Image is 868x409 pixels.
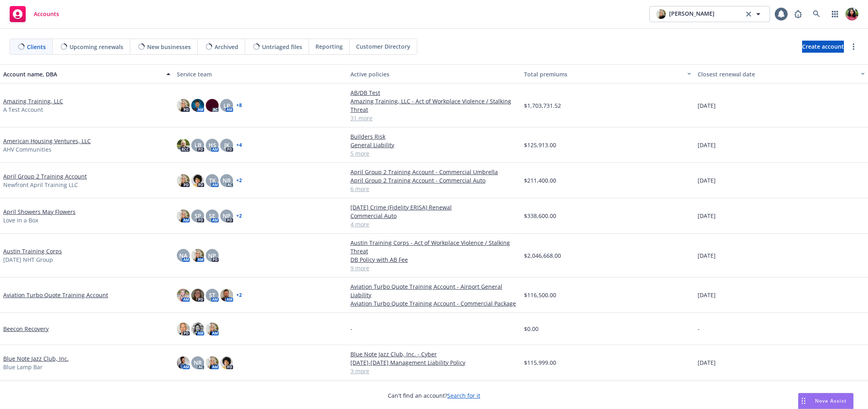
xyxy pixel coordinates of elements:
span: Accounts [34,11,59,17]
span: [DATE] [698,176,716,185]
a: Amazing Training, LLC - Act of Workplace Violence / Stalking Threat [350,97,518,114]
span: Nova Assist [815,397,847,404]
button: Total premiums [521,64,694,84]
span: Upcoming renewals [70,43,123,51]
span: $2,046,668.00 [524,251,561,260]
span: NP [208,251,216,260]
img: photo [656,9,666,19]
span: $125,913.00 [524,141,556,149]
a: Aviation Turbo Quote Training Account - Airport General Liability [350,282,518,299]
a: Blue Note Jazz Club, Inc. - Cyber [350,350,518,358]
span: $1,703,731.52 [524,101,561,110]
span: [DATE] [698,251,716,260]
a: Accounts [6,3,62,25]
a: Beecon Recovery [3,325,49,333]
span: TK [209,176,216,185]
img: photo [177,323,190,335]
span: SE [209,212,215,220]
a: Austin Training Corps - Act of Workplace Violence / Stalking Threat [350,238,518,255]
span: NP [223,212,231,220]
img: photo [177,99,190,112]
a: Aviation Turbo Quote Training Account - Commercial Package [350,299,518,308]
a: clear selection [744,9,753,19]
img: photo [206,323,219,335]
span: $338,600.00 [524,212,556,220]
span: Create account [802,39,844,54]
a: 31 more [350,114,518,122]
div: Closest renewal date [698,70,856,78]
img: photo [220,289,233,302]
span: Newfront April Training LLC [3,181,78,189]
span: [DATE] [698,212,716,220]
span: Love in a Box [3,216,38,224]
a: 3 more [350,367,518,375]
span: Archived [215,43,238,51]
span: $115,999.00 [524,358,556,367]
span: New businesses [147,43,191,51]
span: JK [224,141,229,149]
img: photo [206,356,219,369]
span: $116,500.00 [524,291,556,299]
span: [DATE] [698,358,716,367]
a: 6 more [350,185,518,193]
span: HS [209,141,216,149]
a: + 2 [236,293,242,298]
a: April Showers May Flowers [3,208,76,216]
span: $0.00 [524,325,538,333]
a: + 2 [236,214,242,218]
a: General Liability [350,141,518,149]
span: A Test Account [3,105,43,114]
img: photo [177,210,190,222]
span: Blue Lamp Bar [3,363,43,371]
span: [DATE] [698,291,716,299]
a: DB Policy with AB Fee [350,255,518,264]
span: Customer Directory [356,42,410,51]
span: SP [194,212,201,220]
a: April Group 2 Training Account [3,172,87,181]
a: April Group 2 Training Account - Commercial Auto [350,176,518,185]
a: Report a Bug [790,6,806,22]
span: [DATE] [698,141,716,149]
span: LB [194,141,201,149]
span: [DATE] [698,101,716,110]
a: Search [809,6,825,22]
a: Search for it [447,392,480,399]
a: Aviation Turbo Quote Training Account [3,291,108,299]
img: photo [206,99,219,112]
span: [PERSON_NAME] [669,9,714,19]
a: Amazing Training, LLC [3,97,63,105]
span: $211,400.00 [524,176,556,185]
span: - [350,325,352,333]
div: Active policies [350,70,518,78]
span: AHV Communities [3,145,51,154]
span: NA [179,251,187,260]
div: Account name, DBA [3,70,162,78]
span: NR [194,358,202,367]
div: Total premiums [524,70,682,78]
span: Untriaged files [262,43,302,51]
a: Commercial Auto [350,212,518,220]
a: Builders Risk [350,132,518,141]
a: more [849,42,858,51]
a: American Housing Ventures, LLC [3,137,91,145]
a: 4 more [350,220,518,228]
button: photo[PERSON_NAME]clear selection [649,6,770,22]
a: + 2 [236,178,242,183]
span: - [698,325,700,333]
img: photo [177,174,190,187]
img: photo [220,356,233,369]
span: Can't find an account? [388,391,480,400]
a: Switch app [827,6,843,22]
a: [DATE] Crime (Fidelity ERISA) Renewal [350,203,518,212]
img: photo [191,323,204,335]
img: photo [191,249,204,262]
a: Create account [802,41,844,53]
img: photo [845,8,858,21]
span: Clients [27,43,46,51]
